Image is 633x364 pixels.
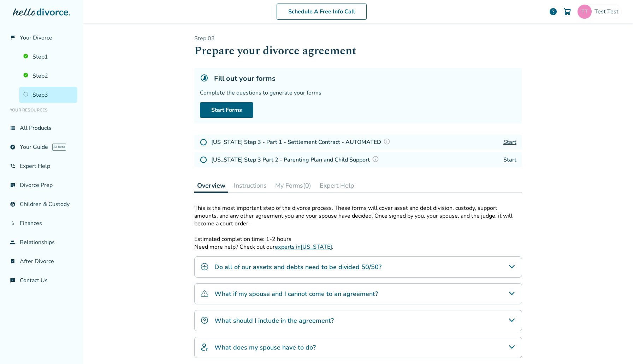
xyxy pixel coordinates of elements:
[372,156,379,163] img: Question Mark
[594,8,621,16] span: Test Test
[6,253,77,269] a: bookmark_checkAfter Divorce
[6,177,77,193] a: list_alt_checkDivorce Prep
[211,155,381,164] h4: [US_STATE] Step 3 Part 2 - Parenting Plan and Child Support
[20,34,52,42] span: Your Divorce
[6,158,77,174] a: phone_in_talkExpert Help
[19,87,77,103] a: Step3
[10,163,16,169] span: phone_in_talk
[200,139,207,146] img: Not Started
[200,316,209,324] img: What should I include in the agreement?
[211,138,392,147] h4: [US_STATE] Step 3 - Part 1 - Settlement Contract - AUTOMATED
[194,178,228,193] button: Overview
[10,239,16,245] span: group
[214,74,276,83] h5: Fill out your forms
[10,35,16,41] span: flag_2
[19,49,77,65] a: Step1
[317,178,357,193] button: Expert Help
[10,259,16,264] span: bookmark_check
[214,289,378,298] h4: What if my spouse and I cannot come to an agreement?
[6,196,77,212] a: account_childChildren & Custody
[383,138,390,145] img: Question Mark
[10,278,16,283] span: chat_info
[598,330,633,364] iframe: Chat Widget
[503,138,516,146] a: Start
[272,178,314,193] button: My Forms(0)
[277,4,367,20] a: Schedule A Free Info Call
[200,156,207,163] img: Not Started
[6,215,77,231] a: attach_moneyFinances
[200,102,253,118] a: Start Forms
[549,7,557,16] a: help
[6,103,77,117] li: Your Resources
[194,337,522,358] div: What does my spouse have to do?
[10,144,16,150] span: explore
[194,256,522,278] div: Do all of our assets and debts need to be divided 50/50?
[10,182,16,188] span: list_alt_check
[194,35,522,42] p: Step 0 3
[10,125,16,131] span: view_list
[200,262,209,271] img: Do all of our assets and debts need to be divided 50/50?
[194,204,522,227] p: This is the most important step of the divorce process. These forms will cover asset and debt div...
[214,316,334,325] h4: What should I include in the agreement?
[6,234,77,250] a: groupRelationships
[503,156,516,164] a: Start
[6,120,77,136] a: view_listAll Products
[200,89,516,97] div: Complete the questions to generate your forms
[6,139,77,155] a: exploreYour GuideAI beta
[10,220,16,226] span: attach_money
[19,68,77,84] a: Step2
[6,30,77,46] a: flag_2Your Divorce
[200,343,209,351] img: What does my spouse have to do?
[194,310,522,331] div: What should I include in the agreement?
[194,243,522,251] p: Need more help? Check out our .
[231,178,270,193] button: Instructions
[578,5,592,19] img: sephiroth.jedidiah@freedrops.org
[200,289,209,298] img: What if my spouse and I cannot come to an agreement?
[214,343,316,352] h4: What does my spouse have to do?
[194,42,522,60] h1: Prepare your divorce agreement
[194,283,522,304] div: What if my spouse and I cannot come to an agreement?
[563,7,572,16] img: Cart
[275,243,332,251] a: experts in[US_STATE]
[214,262,381,272] h4: Do all of our assets and debts need to be divided 50/50?
[6,272,77,289] a: chat_infoContact Us
[10,201,16,207] span: account_child
[194,227,522,243] p: Estimated completion time: 1-2 hours
[52,144,66,151] span: AI beta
